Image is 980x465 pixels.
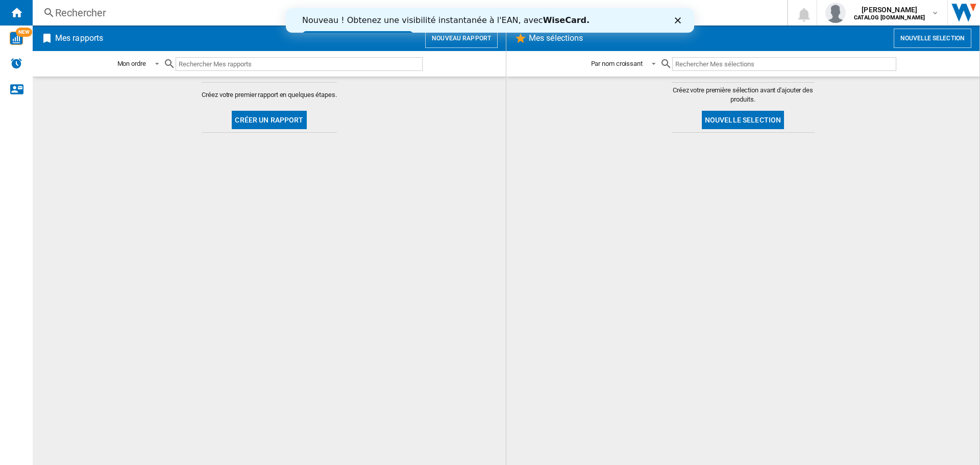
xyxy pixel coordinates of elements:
[702,111,785,129] button: Nouvelle selection
[176,57,423,71] input: Rechercher Mes rapports
[672,86,815,104] span: Créez votre première sélection avant d'ajouter des produits.
[53,29,105,48] h2: Mes rapports
[672,57,896,71] input: Rechercher Mes sélections
[286,8,694,33] iframe: Intercom live chat banner
[202,90,336,100] span: Créez votre premier rapport en quelques étapes.
[854,14,925,21] b: CATALOG [DOMAIN_NAME]
[232,111,306,129] button: Créer un rapport
[55,6,761,20] div: Rechercher
[389,9,399,15] div: Close
[527,29,585,48] h2: Mes sélections
[854,5,925,15] span: [PERSON_NAME]
[894,29,971,48] button: Nouvelle selection
[117,60,146,67] div: Mon ordre
[16,28,32,37] span: NEW
[825,3,846,23] img: profile.jpg
[591,60,643,67] div: Par nom croissant
[10,32,23,45] img: wise-card.svg
[10,57,22,69] img: alerts-logo.svg
[425,29,498,48] button: Nouveau rapport
[16,23,128,35] a: Essayez dès maintenant !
